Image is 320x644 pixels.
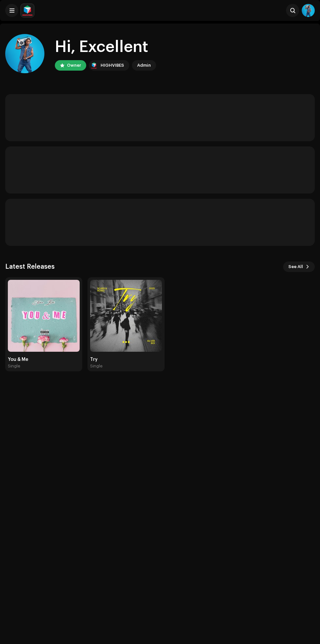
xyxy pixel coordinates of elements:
div: Hi, Excellent [55,37,156,58]
img: feab3aad-9b62-475c-8caf-26f15a9573ee [90,61,98,69]
div: Single [90,364,103,369]
img: d155869c-e281-453d-b088-ae75af7c3f61 [302,4,315,17]
div: Try [90,357,162,362]
img: feab3aad-9b62-475c-8caf-26f15a9573ee [21,4,34,17]
div: Owner [67,61,81,69]
img: d155869c-e281-453d-b088-ae75af7c3f61 [5,34,44,73]
div: Single [8,364,20,369]
span: See All [288,260,303,273]
h3: Latest Releases [5,262,55,272]
img: 11cb59d5-9ac9-4c29-9447-0242dbbc5e91 [8,280,80,352]
div: Admin [137,61,151,69]
div: You & Me [8,357,80,362]
img: d102ddd9-75a4-40fe-9e76-53a1adb9385d [90,280,162,352]
button: See All [283,262,315,272]
div: HIGHVIBES [101,61,124,69]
